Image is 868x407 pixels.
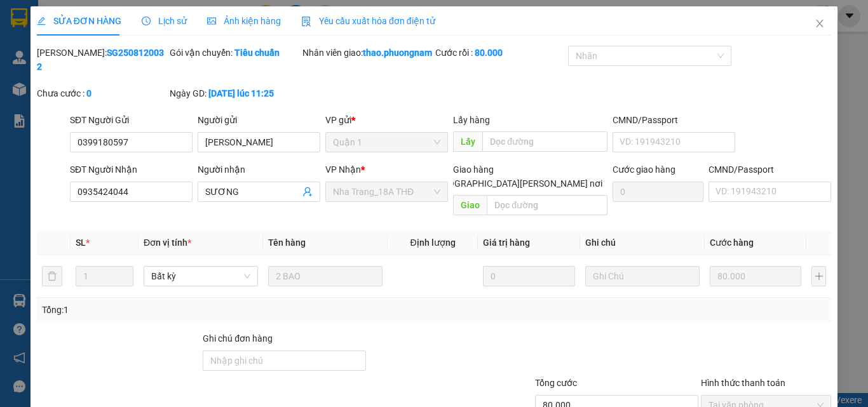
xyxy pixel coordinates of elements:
span: Quận 1 [333,133,440,152]
b: 0 [86,88,92,98]
input: VD: Bàn, Ghế [268,266,383,286]
input: Dọc đường [487,195,607,215]
b: 80.000 [475,48,503,58]
span: Đơn vị tính [144,237,191,248]
label: Ghi chú đơn hàng [203,333,273,344]
span: user-add [302,187,313,197]
th: Ghi chú [580,230,705,255]
span: Lấy [453,131,482,152]
span: Giá trị hàng [483,237,530,248]
b: thao.phuongnam [363,48,432,58]
span: VP Nhận [325,164,361,175]
span: clock-circle [142,17,151,25]
span: Lấy hàng [453,115,490,125]
span: Yêu cầu xuất hóa đơn điện tử [301,16,435,26]
span: Nha Trang_18A THĐ [333,182,440,201]
span: Tổng cước [535,378,577,388]
div: Người nhận [198,163,320,177]
span: close [815,18,825,29]
button: delete [42,266,62,286]
div: Cước rồi : [435,46,566,60]
div: Nhân viên giao: [302,46,433,60]
div: Chưa cước : [37,86,167,100]
img: icon [301,17,311,27]
label: Hình thức thanh toán [701,378,785,388]
div: VP gửi [325,113,448,127]
b: [DATE] lúc 11:25 [208,88,274,98]
label: Cước giao hàng [613,164,675,175]
span: Giao [453,195,487,215]
span: Bất kỳ [151,267,250,286]
span: [GEOGRAPHIC_DATA][PERSON_NAME] nơi [429,177,607,190]
span: SL [76,237,86,248]
div: CMND/Passport [709,163,831,177]
button: Close [802,6,837,42]
div: Gói vận chuyển: [170,46,300,60]
span: Giao hàng [453,164,494,175]
input: Ghi chú đơn hàng [203,350,366,371]
input: Cước giao hàng [613,182,703,202]
div: [PERSON_NAME]: [37,46,167,74]
input: 0 [710,266,801,286]
div: Ngày GD: [170,86,300,100]
div: SĐT Người Gửi [70,113,193,127]
span: Định lượng [410,237,455,248]
input: Dọc đường [482,131,607,152]
span: Lịch sử [142,16,187,26]
div: CMND/Passport [613,113,735,127]
div: SĐT Người Nhận [70,163,193,177]
span: picture [207,17,216,25]
input: 0 [483,266,574,286]
div: Tổng: 1 [42,303,336,317]
div: Người gửi [198,113,320,127]
b: Tiêu chuẩn [234,48,280,58]
span: SỬA ĐƠN HÀNG [37,16,121,26]
span: Ảnh kiện hàng [207,16,281,26]
span: edit [37,17,46,25]
input: Ghi Chú [585,266,700,286]
span: Cước hàng [710,237,754,248]
button: plus [811,266,826,286]
span: Tên hàng [268,237,306,248]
